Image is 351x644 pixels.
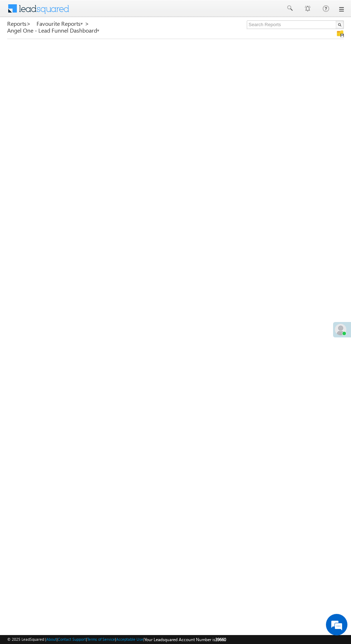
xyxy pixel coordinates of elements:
a: About [46,637,57,641]
a: Favourite Reports > [37,20,89,27]
input: Search Reports [247,20,344,29]
a: Acceptable Use [116,637,143,641]
span: > [85,19,89,28]
span: © 2025 LeadSquared | | | | | [7,636,226,643]
img: Manage all your saved reports! [337,30,344,37]
span: 39660 [215,637,226,642]
span: > [27,19,31,28]
a: Contact Support [58,637,86,641]
span: Your Leadsquared Account Number is [144,637,226,642]
a: Terms of Service [87,637,115,641]
a: Reports> [7,20,31,27]
a: Angel One - Lead Funnel Dashboard [7,27,100,34]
